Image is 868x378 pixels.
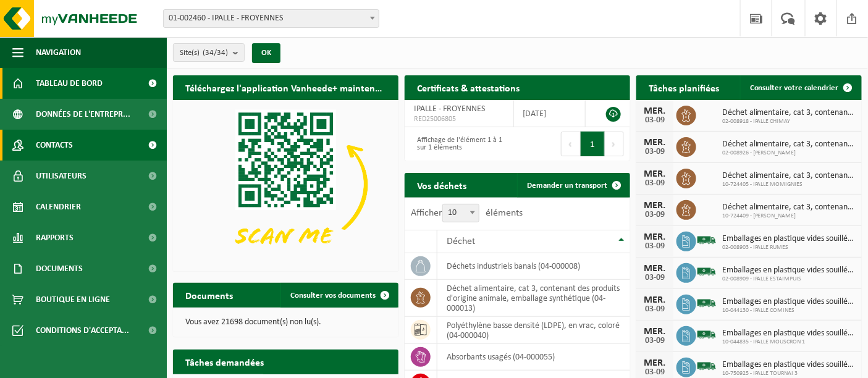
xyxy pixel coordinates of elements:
[750,84,839,92] span: Consulter votre calendrier
[643,148,667,156] div: 03-09
[437,253,630,280] td: déchets industriels banals (04-000008)
[36,37,81,68] span: Navigation
[36,222,74,253] span: Rapports
[581,132,605,156] button: 1
[643,232,667,242] div: MER.
[527,182,607,190] span: Demander un transport
[722,234,856,244] span: Emballages en plastique vides souillés par des substances dangereuses
[722,244,856,251] span: 02-008903 - IPALLE RUMES
[643,169,667,179] div: MER.
[36,68,103,99] span: Tableau de bord
[36,191,81,222] span: Calendrier
[722,140,856,149] span: Déchet alimentaire, cat 3, contenant des produits d'origine animale, emballage s...
[414,114,504,124] span: RED25006805
[696,293,717,314] img: BL-SO-LV
[722,203,856,212] span: Déchet alimentaire, cat 3, contenant des produits d'origine animale, emballage s...
[643,138,667,148] div: MER.
[722,266,856,275] span: Emballages en plastique vides souillés par des substances dangereuses
[514,100,586,127] td: [DATE]
[643,327,667,337] div: MER.
[722,181,856,188] span: 10-724405 - IPALLE MOMIGNIES
[447,237,475,246] span: Déchet
[36,99,130,130] span: Données de l'entrepr...
[36,253,83,284] span: Documents
[36,284,110,315] span: Boutique en ligne
[405,75,532,99] h2: Certificats & attestations
[36,315,129,346] span: Conditions d'accepta...
[643,264,667,274] div: MER.
[722,212,856,220] span: 10-724409 - [PERSON_NAME]
[185,318,386,327] p: Vous avez 21698 document(s) non lu(s).
[437,317,630,344] td: polyéthylène basse densité (LDPE), en vrac, coloré (04-000040)
[605,132,624,156] button: Next
[163,9,379,28] span: 01-002460 - IPALLE - FROYENNES
[740,75,861,100] a: Consulter votre calendrier
[643,274,667,282] div: 03-09
[696,261,717,282] img: BL-SO-LV
[643,295,667,305] div: MER.
[411,208,523,218] label: Afficher éléments
[36,130,73,161] span: Contacts
[173,75,398,99] h2: Téléchargez l'application Vanheede+ maintenant!
[722,307,856,314] span: 10-044130 - IPALLE COMINES
[722,360,856,370] span: Emballages en plastique vides souillés par des substances dangereuses
[437,280,630,317] td: déchet alimentaire, cat 3, contenant des produits d'origine animale, emballage synthétique (04-00...
[643,337,667,345] div: 03-09
[722,329,856,338] span: Emballages en plastique vides souillés par des substances dangereuses
[173,43,245,62] button: Site(s)(34/34)
[643,106,667,116] div: MER.
[722,338,856,346] span: 10-044835 - IPALLE MOUSCRON 1
[280,283,397,308] a: Consulter vos documents
[722,108,856,118] span: Déchet alimentaire, cat 3, contenant des produits d'origine animale, emballage s...
[414,104,485,114] span: IPALLE - FROYENNES
[443,204,479,222] span: 10
[722,297,856,307] span: Emballages en plastique vides souillés par des substances dangereuses
[722,149,856,157] span: 02-008926 - [PERSON_NAME]
[696,324,717,345] img: BL-SO-LV
[643,116,667,125] div: 03-09
[643,179,667,188] div: 03-09
[164,10,379,27] span: 01-002460 - IPALLE - FROYENNES
[643,242,667,251] div: 03-09
[561,132,581,156] button: Previous
[643,201,667,211] div: MER.
[411,130,512,157] div: Affichage de l'élément 1 à 1 sur 1 éléments
[290,292,376,300] span: Consulter vos documents
[636,75,731,99] h2: Tâches planifiées
[405,173,479,197] h2: Vos déchets
[722,370,856,377] span: 10-750925 - IPALLE TOURNAI 3
[643,305,667,314] div: 03-09
[173,283,245,307] h2: Documents
[36,161,86,191] span: Utilisateurs
[517,173,629,198] a: Demander un transport
[643,358,667,368] div: MER.
[203,49,228,57] count: (34/34)
[173,350,276,374] h2: Tâches demandées
[173,100,398,269] img: Download de VHEPlus App
[252,43,280,63] button: OK
[442,204,479,222] span: 10
[643,368,667,377] div: 03-09
[437,344,630,371] td: absorbants usagés (04-000055)
[722,171,856,181] span: Déchet alimentaire, cat 3, contenant des produits d'origine animale, emballage s...
[180,44,228,62] span: Site(s)
[696,230,717,251] img: BL-SO-LV
[696,356,717,377] img: BL-SO-LV
[643,211,667,219] div: 03-09
[722,118,856,125] span: 02-008918 - IPALLE CHIMAY
[722,275,856,283] span: 02-008909 - IPALLE ESTAIMPUIS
